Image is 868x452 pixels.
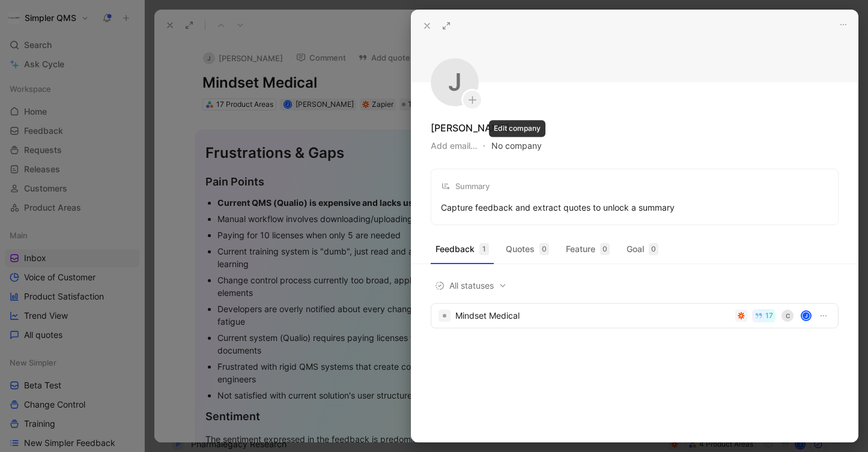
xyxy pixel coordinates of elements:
div: Summary [441,179,490,193]
button: Quotes [501,240,554,259]
div: 0 [539,243,549,255]
div: Mindset Medical [455,309,730,323]
button: Add email… [431,139,477,153]
div: Capture feedback and extract quotes to unlock a summary [441,200,675,215]
button: 17 [752,309,775,322]
div: c [782,310,794,322]
span: 17 [765,312,773,319]
span: All statuses [435,279,507,293]
div: 0 [649,243,658,255]
div: [PERSON_NAME] [431,121,509,135]
div: J [431,58,479,106]
button: No company [491,137,542,154]
a: Mindset Medical17cJ [431,303,839,328]
div: 1 [479,243,489,255]
button: All statuses [431,278,511,294]
button: Feedback [431,240,494,259]
button: Goal [622,240,663,259]
div: 0 [600,243,610,255]
div: J [802,312,810,320]
button: Feature [561,240,615,259]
